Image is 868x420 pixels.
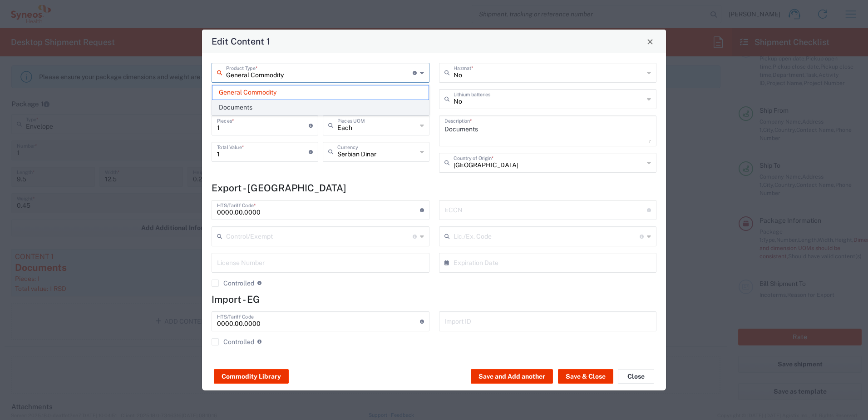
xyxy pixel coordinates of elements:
span: Documents [212,100,429,115]
h4: Export - [GEOGRAPHIC_DATA] [212,182,656,194]
span: General Commodity [212,85,429,100]
button: Close [618,369,654,384]
button: Close [644,35,656,48]
button: Commodity Library [214,369,289,384]
h4: Edit Content 1 [212,35,270,48]
button: Save and Add another [471,369,553,384]
label: Controlled [212,338,254,345]
h4: Import - EG [212,294,656,305]
label: Controlled [212,280,254,287]
button: Save & Close [558,369,613,384]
